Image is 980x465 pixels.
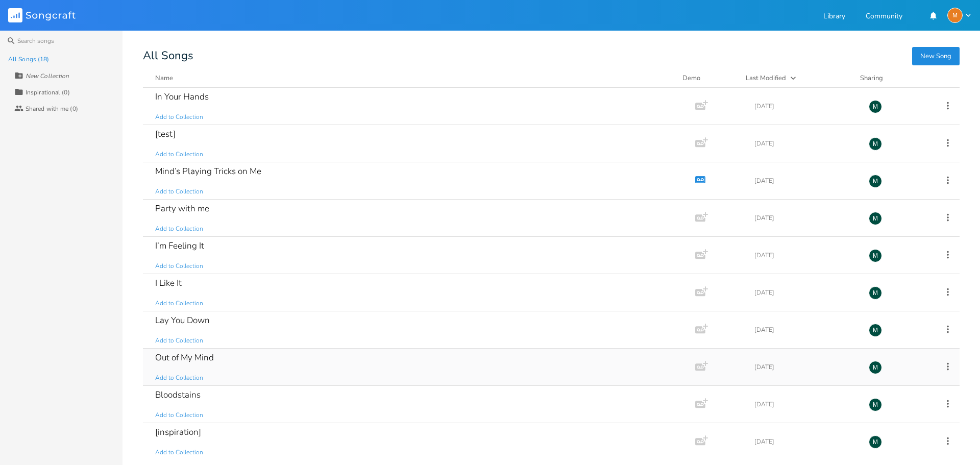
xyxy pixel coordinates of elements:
div: Lay You Down [155,316,210,325]
span: Add to Collection [155,448,203,457]
div: Bloodstains [155,390,201,399]
span: Add to Collection [155,299,203,308]
div: I’m Feeling It [155,241,204,250]
div: Mind’s Playing Tricks on Me [155,167,261,176]
button: New Song [912,47,960,65]
span: Add to Collection [155,262,203,271]
div: [DATE] [754,438,856,445]
div: [DATE] [754,401,856,407]
div: Shared with me (0) [26,106,78,112]
span: Add to Collection [155,150,203,159]
a: Community [866,13,902,21]
div: moust [869,435,882,449]
div: Last Modified [746,74,786,83]
div: [DATE] [754,178,856,184]
div: Moust Camara [947,8,963,23]
span: Add to Collection [155,187,203,196]
div: New Collection [26,73,69,79]
div: Demo [682,73,733,83]
div: Sharing [860,73,921,83]
span: Add to Collection [155,336,203,345]
div: I Like It [155,279,182,287]
div: moust [869,175,882,188]
span: Add to Collection [155,411,203,420]
div: moust [869,100,882,113]
div: [DATE] [754,364,856,370]
div: [DATE] [754,327,856,333]
div: moust [869,324,882,337]
span: Add to Collection [155,225,203,233]
div: [DATE] [754,103,856,109]
div: [DATE] [754,252,856,258]
button: M [947,8,972,23]
div: moust [869,361,882,374]
div: Party with me [155,204,209,213]
div: All Songs [143,51,960,61]
span: Add to Collection [155,113,203,121]
div: moust [869,212,882,225]
div: [DATE] [754,215,856,221]
div: Name [155,74,173,83]
div: moust [869,398,882,411]
div: Out of My Mind [155,353,214,362]
div: moust [869,137,882,151]
div: Inspirational (0) [26,89,70,95]
div: [inspiration] [155,428,201,436]
div: [test] [155,130,176,138]
div: moust [869,249,882,262]
a: Library [823,13,845,21]
button: Last Modified [746,73,848,83]
span: Add to Collection [155,374,203,382]
button: Name [155,73,670,83]
div: moust [869,286,882,300]
div: [DATE] [754,289,856,296]
div: All Songs (18) [8,56,49,62]
div: [DATE] [754,140,856,146]
div: In Your Hands [155,92,209,101]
